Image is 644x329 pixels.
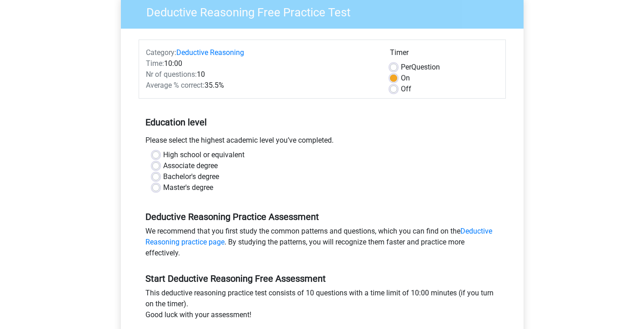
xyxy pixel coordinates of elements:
div: We recommend that you first study the common patterns and questions, which you can find on the . ... [139,226,506,262]
div: Timer [390,47,499,62]
label: Off [401,84,411,95]
a: Deductive Reasoning [176,48,244,57]
h5: Deductive Reasoning Practice Assessment [145,211,499,222]
label: High school or equivalent [163,150,245,160]
h5: Education level [145,113,499,131]
label: On [401,73,410,84]
h5: Start Deductive Reasoning Free Assessment [145,273,499,284]
span: Time: [146,59,164,68]
div: 10 [139,69,383,80]
span: Category: [146,48,176,57]
span: Average % correct: [146,81,205,90]
label: Associate degree [163,160,218,171]
label: Bachelor's degree [163,171,219,182]
span: Per [401,63,411,71]
div: 35.5% [139,80,383,91]
div: 10:00 [139,58,383,69]
span: Nr of questions: [146,70,197,79]
div: This deductive reasoning practice test consists of 10 questions with a time limit of 10:00 minute... [139,288,506,324]
h3: Deductive Reasoning Free Practice Test [135,2,517,20]
label: Question [401,62,440,73]
label: Master's degree [163,182,213,193]
div: Please select the highest academic level you’ve completed. [139,135,506,150]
